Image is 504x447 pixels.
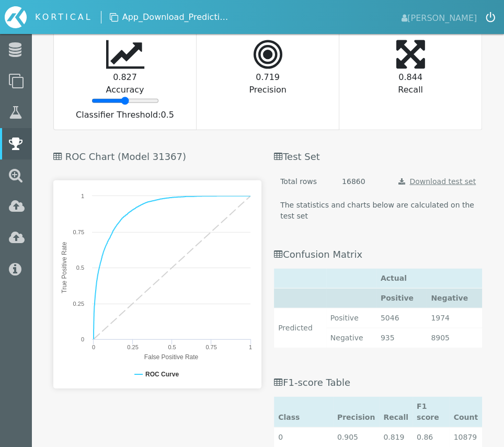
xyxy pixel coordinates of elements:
h2: Confusion Matrix [274,249,482,260]
th: Precision [333,396,379,427]
a: Download test set [409,177,476,186]
text: 0.75 [205,344,216,350]
div: Accuracy [62,84,188,96]
td: 0.905 [333,427,379,447]
th: Recall [379,396,413,427]
a: KORTICAL [5,6,101,28]
td: 0.819 [379,427,413,447]
img: icon-logout.svg [486,12,495,22]
div: KORTICAL [35,11,93,24]
text: 0.25 [127,344,138,350]
td: 5046 [376,308,427,328]
div: Recall [339,29,482,130]
span: [PERSON_NAME] [402,10,477,25]
td: 0 [274,427,333,447]
text: 0.75 [73,229,84,235]
text: False Positive Rate [144,353,199,361]
h2: Test Set [274,151,482,163]
th: Positive [376,288,427,308]
div: Home [5,6,101,28]
text: 0 [81,336,84,342]
text: 0.25 [73,301,84,307]
th: F1 score [413,396,450,427]
text: ROC Curve [145,371,179,378]
div: 0.719 [205,71,330,84]
text: 1 [81,193,84,199]
td: 1974 [427,308,482,328]
text: 1 [249,344,252,350]
text: 0.5 [76,265,84,271]
p: The statistics and charts below are calculated on the test set [280,200,476,222]
h2: F1-score Table [274,377,482,388]
th: Class [274,396,333,427]
div: 0.844 [348,71,473,84]
td: 8905 [427,328,482,348]
text: True Positive Rate [61,242,68,294]
td: Predicted [274,308,326,348]
span: 0.5 [161,110,174,120]
td: Negative [326,328,376,348]
td: 0.86 [413,427,450,447]
th: Count [449,396,482,427]
div: 0.827 [62,71,188,84]
div: Classifier Threshold: [54,29,196,130]
div: Precision [197,29,339,130]
p: Total rows [280,176,317,187]
text: 0 [92,344,95,350]
text: 0.5 [168,344,176,350]
th: Negative [427,288,482,308]
td: Positive [326,308,376,328]
th: Actual [376,268,482,288]
span: ROC Chart (Model 31367) [65,151,186,162]
td: 935 [376,328,427,348]
p: 16860 [342,176,365,187]
img: icon-kortical.svg [5,6,27,28]
td: 10879 [449,427,482,447]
